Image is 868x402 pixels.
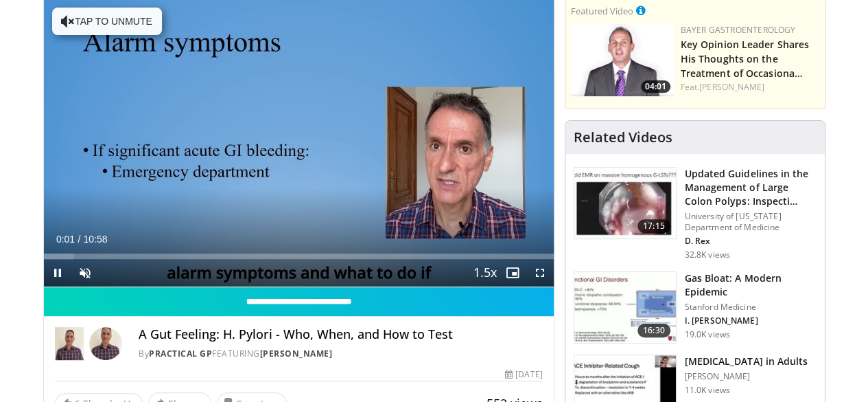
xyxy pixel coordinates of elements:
div: Feat. [681,81,819,93]
a: Key Opinion Leader Shares His Thoughts on the Treatment of Occasiona… [681,38,810,80]
h3: Gas Bloat: A Modern Epidemic [685,271,817,299]
p: Stanford Medicine [685,302,817,313]
span: 16:30 [637,324,670,337]
h3: [MEDICAL_DATA] in Adults [685,355,808,368]
img: dfcfcb0d-b871-4e1a-9f0c-9f64970f7dd8.150x105_q85_crop-smart_upscale.jpg [574,168,676,239]
p: 11.0K views [685,385,730,396]
h3: Updated Guidelines in the Management of Large Colon Polyps: Inspecti… [685,167,817,208]
p: I. [PERSON_NAME] [685,315,817,326]
button: Unmute [71,259,99,287]
h4: Related Videos [574,129,672,146]
button: Pause [44,259,71,287]
p: D. Rex [685,236,817,247]
img: 9828b8df-38ad-4333-b93d-bb657251ca89.png.150x105_q85_crop-smart_upscale.png [571,24,674,96]
small: Featured Video [571,5,633,17]
button: Tap to unmute [52,8,162,35]
span: / [78,234,81,245]
h4: A Gut Feeling: H. Pylori - Who, When, and How to Test [139,327,543,342]
a: [PERSON_NAME] [259,348,332,359]
div: [DATE] [505,368,542,381]
p: University of [US_STATE] Department of Medicine [685,211,817,233]
span: 10:58 [83,234,107,245]
img: 480ec31d-e3c1-475b-8289-0a0659db689a.150x105_q85_crop-smart_upscale.jpg [574,272,676,344]
a: [PERSON_NAME] [699,81,764,93]
p: [PERSON_NAME] [685,371,808,382]
img: Avatar [89,327,122,360]
a: Bayer Gastroenterology [681,24,796,36]
a: Practical GP [149,348,212,359]
p: 19.0K views [685,329,730,340]
div: By FEATURING [139,348,543,360]
a: 16:30 Gas Bloat: A Modern Epidemic Stanford Medicine I. [PERSON_NAME] 19.0K views [574,271,817,344]
p: 32.8K views [685,249,730,260]
span: 0:01 [56,234,75,245]
div: Progress Bar [44,254,554,259]
button: Playback Rate [471,259,499,287]
button: Enable picture-in-picture mode [499,259,526,287]
span: 04:01 [641,80,670,93]
img: Practical GP [55,327,84,360]
a: 04:01 [571,24,674,96]
button: Fullscreen [526,259,554,287]
a: 17:15 Updated Guidelines in the Management of Large Colon Polyps: Inspecti… University of [US_STA... [574,167,817,260]
span: 17:15 [637,219,670,233]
